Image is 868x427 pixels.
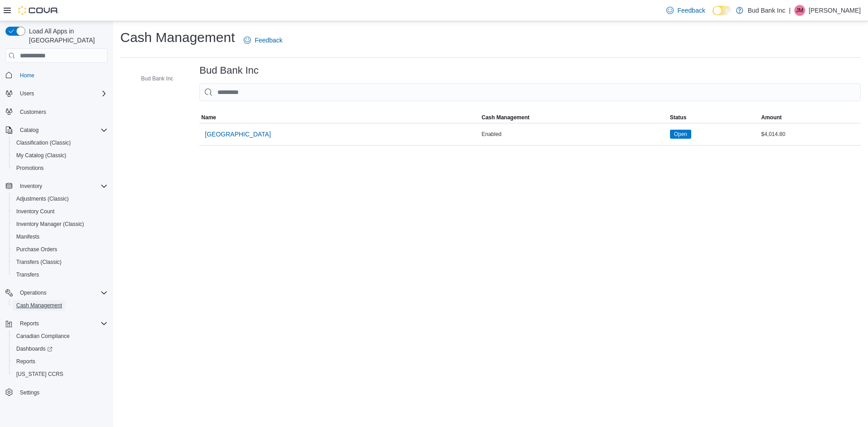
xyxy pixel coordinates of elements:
[9,299,111,312] button: Cash Management
[16,318,108,329] span: Reports
[16,333,70,340] span: Canadian Compliance
[16,371,63,378] span: [US_STATE] CCRS
[16,387,43,398] a: Settings
[13,163,47,174] a: Promotions
[674,130,687,138] span: Open
[16,70,38,81] a: Home
[16,358,35,365] span: Reports
[16,221,84,228] span: Inventory Manager (Classic)
[761,114,782,121] span: Amount
[13,300,108,311] span: Cash Management
[16,287,50,298] button: Operations
[2,317,111,330] button: Reports
[13,356,39,367] a: Reports
[13,231,43,242] a: Manifests
[16,246,57,253] span: Purchase Orders
[2,124,111,136] button: Catalog
[668,112,759,123] button: Status
[663,1,708,19] a: Feedback
[9,230,111,243] button: Manifests
[201,114,216,121] span: Name
[16,318,42,329] button: Reports
[13,356,108,367] span: Reports
[2,68,111,81] button: Home
[9,268,111,281] button: Transfers
[141,75,173,82] span: Bud Bank Inc
[759,112,861,123] button: Amount
[16,106,108,117] span: Customers
[16,181,46,192] button: Inventory
[9,256,111,268] button: Transfers (Classic)
[9,330,111,343] button: Canadian Compliance
[9,162,111,174] button: Promotions
[13,206,108,217] span: Inventory Count
[13,219,108,230] span: Inventory Manager (Classic)
[2,386,111,399] button: Settings
[13,231,108,242] span: Manifests
[789,5,791,16] p: |
[794,5,805,16] div: Jade Marlatt
[13,137,108,148] span: Classification (Classic)
[759,129,861,140] div: $4,014.80
[255,36,282,45] span: Feedback
[16,107,50,117] a: Customers
[9,343,111,355] a: Dashboards
[809,5,861,16] p: [PERSON_NAME]
[205,130,271,139] span: [GEOGRAPHIC_DATA]
[13,343,56,354] a: Dashboards
[16,233,39,240] span: Manifests
[13,244,108,255] span: Purchase Orders
[20,90,34,97] span: Users
[25,27,108,45] span: Load All Apps in [GEOGRAPHIC_DATA]
[13,369,67,380] a: [US_STATE] CCRS
[9,192,111,205] button: Adjustments (Classic)
[16,208,55,215] span: Inventory Count
[677,6,705,15] span: Feedback
[2,180,111,192] button: Inventory
[16,345,52,352] span: Dashboards
[2,87,111,100] button: Users
[13,244,61,255] a: Purchase Orders
[13,206,58,217] a: Inventory Count
[480,129,668,140] div: Enabled
[20,320,39,327] span: Reports
[9,368,111,380] button: [US_STATE] CCRS
[120,28,235,47] h1: Cash Management
[199,65,259,76] h3: Bud Bank Inc
[13,193,72,204] a: Adjustments (Classic)
[240,31,286,49] a: Feedback
[20,72,34,79] span: Home
[20,183,42,190] span: Inventory
[13,257,108,267] span: Transfers (Classic)
[13,331,108,342] span: Canadian Compliance
[16,302,62,309] span: Cash Management
[16,139,71,146] span: Classification (Classic)
[2,286,111,299] button: Operations
[480,112,668,123] button: Cash Management
[16,152,66,159] span: My Catalog (Classic)
[481,114,529,121] span: Cash Management
[20,289,47,296] span: Operations
[9,218,111,230] button: Inventory Manager (Classic)
[796,5,803,16] span: JM
[670,114,687,121] span: Status
[13,269,42,280] a: Transfers
[13,137,75,148] a: Classification (Classic)
[20,108,46,116] span: Customers
[13,269,108,280] span: Transfers
[13,369,108,380] span: Washington CCRS
[16,125,42,136] button: Catalog
[748,5,785,16] p: Bud Bank Inc
[13,331,73,342] a: Canadian Compliance
[16,125,108,136] span: Catalog
[712,6,731,15] input: Dark Mode
[13,163,108,174] span: Promotions
[13,300,66,311] a: Cash Management
[5,65,108,422] nav: Complex example
[9,136,111,149] button: Classification (Classic)
[2,105,111,118] button: Customers
[16,88,108,99] span: Users
[16,258,61,266] span: Transfers (Classic)
[13,150,108,161] span: My Catalog (Classic)
[18,6,59,15] img: Cova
